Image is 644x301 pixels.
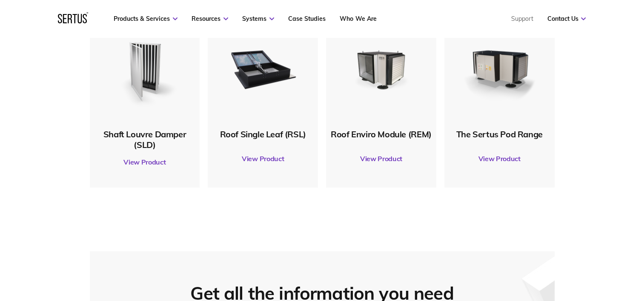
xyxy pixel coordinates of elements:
div: Roof Enviro Module (REM) [330,129,432,139]
iframe: Chat Widget [491,203,644,301]
a: View Product [94,150,196,174]
a: Who We Are [340,15,376,23]
a: Products & Services [114,15,177,23]
a: Systems [242,15,274,23]
a: Resources [192,15,228,23]
a: View Product [212,147,314,170]
div: Roof Single Leaf (RSL) [212,129,314,139]
a: Support [511,15,533,23]
a: View Product [449,147,550,170]
a: View Product [330,147,432,170]
a: Contact Us [547,15,586,23]
div: Shaft Louvre Damper (SLD) [94,129,196,150]
a: Case Studies [288,15,326,23]
div: The Sertus Pod Range [449,129,550,139]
